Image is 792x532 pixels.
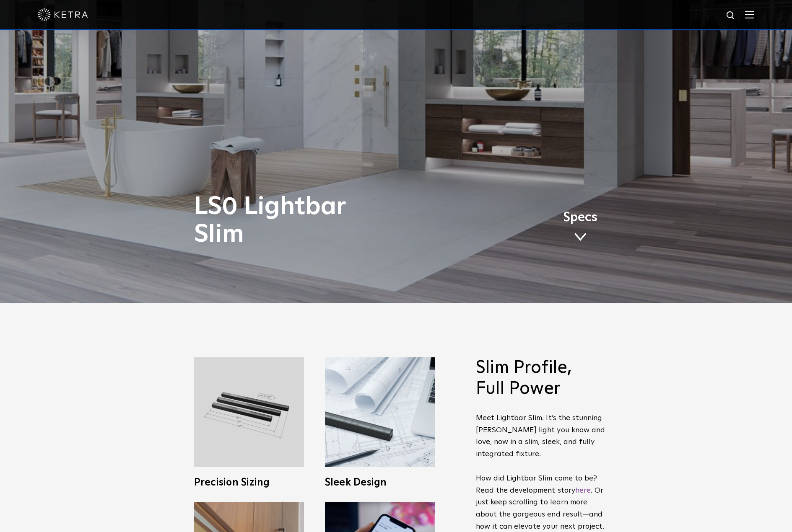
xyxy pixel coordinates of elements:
[194,357,304,467] img: L30_Custom_Length_Black-2
[194,478,304,488] h3: Precision Sizing
[575,487,591,494] a: here
[563,212,597,224] span: Specs
[563,212,597,244] a: Specs
[194,193,431,248] h1: LS0 Lightbar Slim
[726,10,736,21] img: search icon
[476,357,606,400] h2: Slim Profile, Full Power
[325,478,435,488] h3: Sleek Design
[325,357,435,467] img: L30_SlimProfile
[38,8,88,21] img: ketra-logo-2019-white
[745,10,754,18] img: Hamburger%20Nav.svg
